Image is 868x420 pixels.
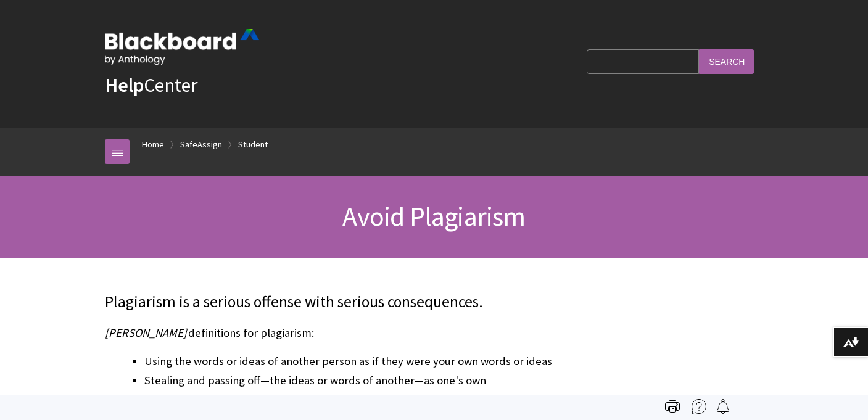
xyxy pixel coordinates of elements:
span: Avoid Plagiarism [342,199,525,233]
li: Using the words or ideas of another person as if they were your own words or ideas [144,353,763,370]
input: Search [699,49,754,73]
li: Stealing and passing off—the ideas or words of another—as one's own [144,372,763,389]
img: More help [692,399,706,414]
a: HelpCenter [105,73,197,97]
a: Home [142,137,164,152]
img: Blackboard by Anthology [105,29,259,65]
span: [PERSON_NAME] [105,326,187,340]
img: Follow this page [716,399,730,414]
img: Print [665,399,680,414]
a: SafeAssign [180,137,222,152]
li: Using another's production without crediting the source [144,391,763,408]
p: definitions for plagiarism: [105,325,763,341]
p: Plagiarism is a serious offense with serious consequences. [105,291,763,313]
strong: Help [105,73,144,97]
a: Student [238,137,268,152]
